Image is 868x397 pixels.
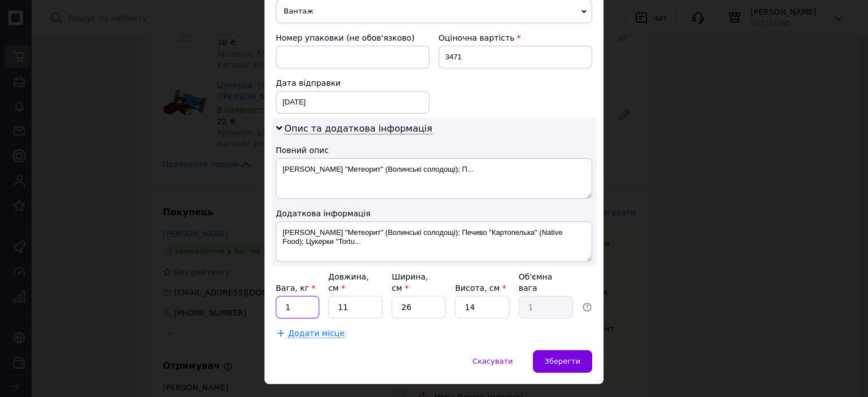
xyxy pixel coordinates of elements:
[276,208,592,219] div: Додаткова інформація
[276,32,429,43] div: Номер упаковки (не обов'язково)
[288,329,345,338] span: Додати місце
[439,32,592,43] div: Оціночна вартість
[276,77,429,89] div: Дата відправки
[519,271,573,294] div: Об'ємна вага
[276,221,592,262] textarea: [PERSON_NAME] "Метеорит" (Волинські солодощі); Печиво "Картопелька" (Native Food); Цукерки "Tortu...
[276,145,592,156] div: Повний опис
[276,283,315,293] label: Вага, кг
[328,272,369,293] label: Довжина, см
[284,123,432,134] span: Опис та додаткова інформація
[276,158,592,199] textarea: [PERSON_NAME] "Метеорит" (Волинські солодощі); П...
[392,272,428,293] label: Ширина, см
[545,357,580,365] span: Зберегти
[472,357,513,365] span: Скасувати
[455,283,506,293] label: Висота, см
